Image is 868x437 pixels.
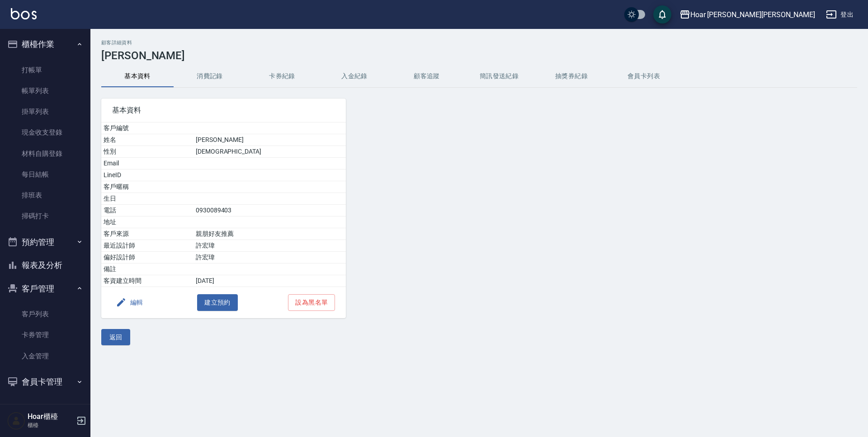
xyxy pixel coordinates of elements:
[197,294,238,311] button: 建立預約
[246,66,318,87] button: 卡券紀錄
[112,294,147,311] button: 編輯
[112,106,335,115] span: 基本資料
[391,66,463,87] button: 顧客追蹤
[193,205,346,216] td: 0930089403
[4,370,87,394] button: 會員卡管理
[174,66,246,87] button: 消費記錄
[101,263,193,275] td: 備註
[4,254,87,277] button: 報表及分析
[318,66,391,87] button: 入金紀錄
[676,5,819,24] button: Hoar [PERSON_NAME][PERSON_NAME]
[288,294,335,311] button: 設為黑名單
[101,275,193,287] td: 客資建立時間
[101,66,174,87] button: 基本資料
[11,8,37,19] img: Logo
[4,206,87,226] a: 掃碼打卡
[101,193,193,205] td: 生日
[4,346,87,367] a: 入金管理
[101,122,193,134] td: 客戶編號
[4,33,87,56] button: 櫃檯作業
[4,143,87,164] a: 材料自購登錄
[193,146,346,158] td: [DEMOGRAPHIC_DATA]
[4,304,87,324] a: 客戶列表
[28,421,74,429] p: 櫃檯
[4,277,87,301] button: 客戶管理
[4,324,87,345] a: 卡券管理
[101,329,130,346] button: 返回
[101,181,193,193] td: 客戶暱稱
[28,412,74,421] h5: Hoar櫃檯
[101,228,193,240] td: 客戶來源
[653,5,671,23] button: save
[193,252,346,263] td: 許宏瑋
[101,169,193,181] td: LineID
[101,40,857,46] h2: 顧客詳細資料
[4,60,87,80] a: 打帳單
[193,228,346,240] td: 親朋好友推薦
[4,164,87,185] a: 每日結帳
[608,66,680,87] button: 會員卡列表
[4,185,87,206] a: 排班表
[193,275,346,287] td: [DATE]
[4,101,87,122] a: 掛單列表
[822,6,857,23] button: 登出
[4,230,87,254] button: 預約管理
[101,205,193,216] td: 電話
[101,146,193,158] td: 性別
[7,412,25,430] img: Person
[193,134,346,146] td: [PERSON_NAME]
[101,49,857,62] h3: [PERSON_NAME]
[4,122,87,143] a: 現金收支登錄
[193,240,346,252] td: 許宏瑋
[101,134,193,146] td: 姓名
[463,66,535,87] button: 簡訊發送紀錄
[690,9,815,20] div: Hoar [PERSON_NAME][PERSON_NAME]
[101,240,193,252] td: 最近設計師
[535,66,608,87] button: 抽獎券紀錄
[4,80,87,101] a: 帳單列表
[101,216,193,228] td: 地址
[101,158,193,169] td: Email
[101,252,193,263] td: 偏好設計師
